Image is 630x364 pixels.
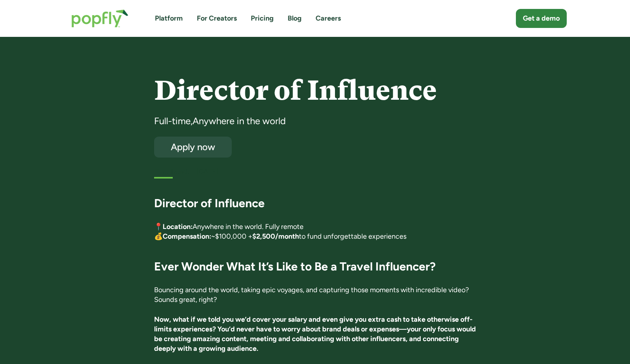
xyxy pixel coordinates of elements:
a: Platform [155,14,183,23]
a: Apply now [154,137,232,158]
strong: Now, what if we told you we’d cover your salary and even give you extra cash to take otherwise of... [154,315,476,353]
a: home [64,2,136,35]
strong: Director of Influence [154,196,265,210]
a: Pricing [251,14,274,23]
div: Apply now [161,142,225,152]
strong: Ever Wonder What It’s Like to Be a Travel Influencer? [154,259,436,274]
a: Blog [288,14,302,23]
a: Careers [316,14,341,23]
strong: Compensation: [163,232,211,241]
h4: Director of Influence [154,76,476,106]
div: , [191,115,193,127]
a: For Creators [197,14,237,23]
div: Full-time [154,115,191,127]
div: Anywhere in the world [193,115,286,127]
a: Get a demo [516,9,567,28]
div: Get a demo [523,14,560,23]
p: Bouncing around the world, taking epic voyages, and capturing those moments with incredible video... [154,285,476,305]
p: 📍 Anywhere in the world. Fully remote 💰 ~$100,000 + to fund unforgettable experiences [154,222,476,241]
h5: First listed: [154,167,189,177]
div: [DATE] [196,167,476,177]
strong: $2,500/month [252,232,299,241]
strong: Location: [163,222,193,231]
